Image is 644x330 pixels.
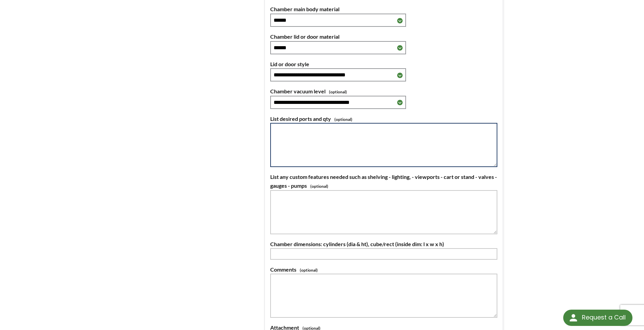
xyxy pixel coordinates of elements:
img: round button [568,312,579,323]
label: Chamber lid or door material [270,32,497,41]
label: Chamber vacuum level [270,87,497,96]
label: Chamber dimensions: cylinders (dia & ht), cube/rect (inside dim: l x w x h) [270,240,497,249]
label: Lid or door style [270,60,497,69]
label: Chamber main body material [270,5,497,14]
label: Comments [270,265,497,274]
div: Request a Call [582,310,626,325]
div: Request a Call [563,310,632,326]
label: List desired ports and qty [270,114,497,123]
label: List any custom features needed such as shelving - lighting, - viewports - cart or stand - valves... [270,172,497,190]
